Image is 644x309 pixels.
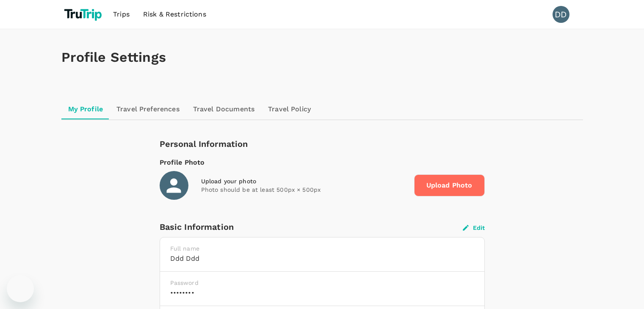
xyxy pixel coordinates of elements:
[143,9,206,19] span: Risk & Restrictions
[110,99,186,119] a: Travel Preferences
[160,137,485,151] div: Personal Information
[186,99,261,119] a: Travel Documents
[61,50,583,65] h1: Profile Settings
[61,99,110,119] a: My Profile
[553,6,569,23] div: DD
[7,275,34,302] iframe: Button to launch messaging window
[414,174,485,196] span: Upload Photo
[170,287,474,299] h6: ••••••••
[170,253,474,265] h6: ddd ddd
[261,99,318,119] a: Travel Policy
[463,224,485,232] button: Edit
[201,185,407,194] p: Photo should be at least 500px × 500px
[170,244,474,253] p: Full name
[170,279,474,287] p: Password
[61,5,107,24] img: TruTrip logo
[160,220,463,234] div: Basic Information
[201,177,407,185] div: Upload your photo
[113,9,130,19] span: Trips
[160,157,485,168] div: Profile Photo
